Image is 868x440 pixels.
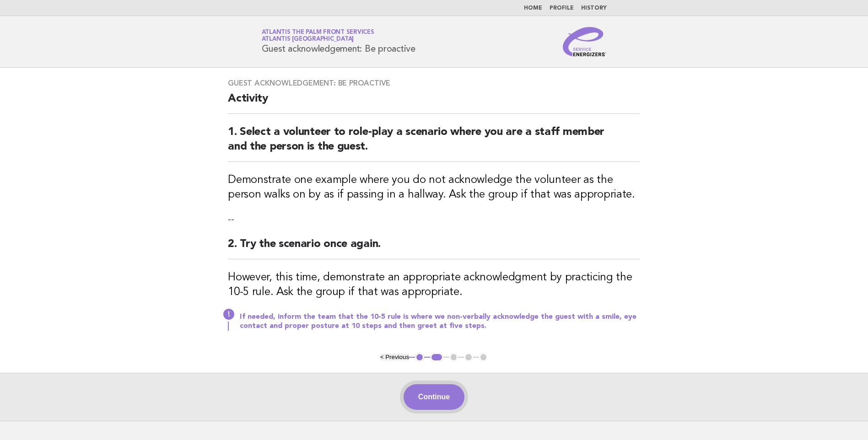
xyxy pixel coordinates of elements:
[550,5,574,11] a: Profile
[262,30,415,54] h1: Guest acknowledgement: Be proactive
[563,27,607,56] img: Service Energizers
[228,79,640,88] h3: Guest acknowledgement: Be proactive
[228,237,640,259] h2: 2. Try the scenario once again.
[415,353,424,362] button: 1
[228,91,640,114] h2: Activity
[524,5,542,11] a: Home
[404,384,464,410] button: Continue
[228,270,640,300] h3: However, this time, demonstrate an appropriate acknowledgment by practicing the 10-5 rule. Ask th...
[262,29,374,42] a: Atlantis The Palm Front ServicesAtlantis [GEOGRAPHIC_DATA]
[380,354,409,360] button: < Previous
[228,125,640,162] h2: 1. Select a volunteer to role-play a scenario where you are a staff member and the person is the ...
[240,312,640,331] p: If needed, inform the team that the 10-5 rule is where we non-verbally acknowledge the guest with...
[581,5,607,11] a: History
[430,353,443,362] button: 2
[228,173,640,202] h3: Demonstrate one example where you do not acknowledge the volunteer as the person walks on by as i...
[228,213,640,226] p: --
[262,37,354,43] span: Atlantis [GEOGRAPHIC_DATA]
